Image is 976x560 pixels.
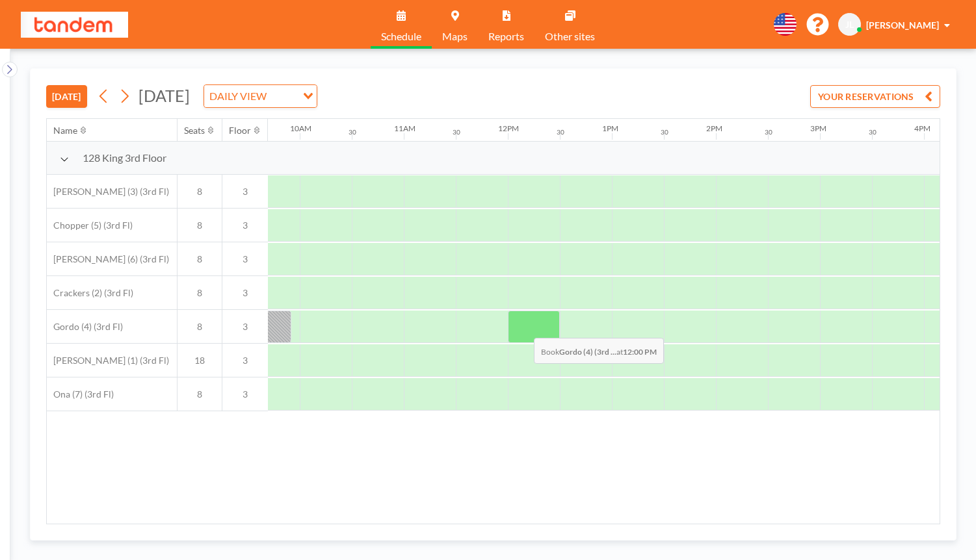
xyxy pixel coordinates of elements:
[229,125,251,136] div: Floor
[349,128,356,136] div: 30
[178,253,222,265] span: 8
[178,321,222,333] span: 8
[602,123,618,133] div: 1PM
[559,347,616,357] b: Gordo (4) (3rd ...
[222,355,268,366] span: 3
[290,123,311,133] div: 10AM
[53,125,77,136] div: Name
[178,287,222,299] span: 8
[21,12,128,38] img: organization-logo
[810,123,826,133] div: 3PM
[810,85,940,108] button: YOUR RESERVATIONS
[545,31,595,42] span: Other sites
[47,321,123,333] span: Gordo (4) (3rd Fl)
[534,338,664,364] span: Book at
[178,355,222,366] span: 18
[442,31,468,42] span: Maps
[207,88,269,105] span: DAILY VIEW
[47,186,169,197] span: [PERSON_NAME] (3) (3rd Fl)
[178,388,222,400] span: 8
[222,220,268,231] span: 3
[661,128,668,136] div: 30
[270,88,295,105] input: Search for option
[47,253,169,265] span: [PERSON_NAME] (6) (3rd Fl)
[557,128,564,136] div: 30
[845,19,854,31] span: JL
[178,186,222,197] span: 8
[381,31,421,42] span: Schedule
[222,287,268,299] span: 3
[47,355,169,366] span: [PERSON_NAME] (1) (3rd Fl)
[866,19,939,31] span: [PERSON_NAME]
[869,128,877,136] div: 30
[184,125,205,136] div: Seats
[498,123,519,133] div: 12PM
[222,186,268,197] span: 3
[222,388,268,400] span: 3
[204,85,317,107] div: Search for option
[706,123,722,133] div: 2PM
[178,220,222,231] span: 8
[222,253,268,265] span: 3
[138,86,190,105] span: [DATE]
[46,85,87,108] button: [DATE]
[47,287,133,299] span: Crackers (2) (3rd Fl)
[222,321,268,333] span: 3
[47,388,114,400] span: Ona (7) (3rd Fl)
[47,220,133,231] span: Chopper (5) (3rd Fl)
[914,123,930,133] div: 4PM
[453,128,460,136] div: 30
[765,128,772,136] div: 30
[394,123,415,133] div: 11AM
[83,151,166,164] span: 128 King 3rd Floor
[623,347,657,357] b: 12:00 PM
[488,31,524,42] span: Reports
